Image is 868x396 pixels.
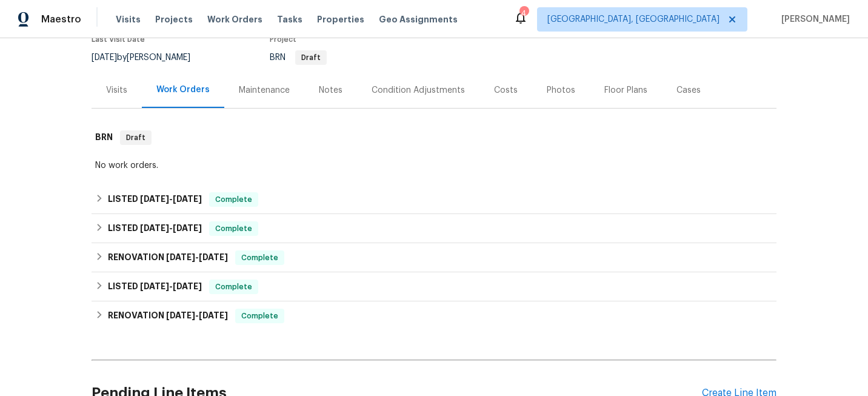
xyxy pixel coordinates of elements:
[166,311,228,320] span: -
[166,311,195,320] span: [DATE]
[277,15,302,24] span: Tasks
[239,84,290,96] div: Maintenance
[108,221,202,236] h6: LISTED
[92,243,776,272] div: RENOVATION [DATE]-[DATE]Complete
[92,50,205,65] div: by [PERSON_NAME]
[372,84,465,96] div: Condition Adjustments
[106,84,127,96] div: Visits
[92,214,776,243] div: LISTED [DATE]-[DATE]Complete
[41,13,81,25] span: Maestro
[494,84,518,96] div: Costs
[317,13,364,25] span: Properties
[140,195,202,203] span: -
[92,301,776,331] div: RENOVATION [DATE]-[DATE]Complete
[199,253,228,261] span: [DATE]
[210,223,257,235] span: Complete
[140,195,169,203] span: [DATE]
[207,13,262,25] span: Work Orders
[166,253,195,261] span: [DATE]
[379,13,458,25] span: Geo Assignments
[108,280,202,294] h6: LISTED
[140,282,169,290] span: [DATE]
[140,224,169,232] span: [DATE]
[108,192,202,207] h6: LISTED
[296,54,326,61] span: Draft
[270,53,327,62] span: BRN
[92,118,776,157] div: BRN Draft
[547,13,719,25] span: [GEOGRAPHIC_DATA], [GEOGRAPHIC_DATA]
[92,272,776,301] div: LISTED [DATE]-[DATE]Complete
[95,159,773,172] div: No work orders.
[92,36,145,43] span: Last Visit Date
[95,130,113,145] h6: BRN
[236,252,283,264] span: Complete
[166,253,228,261] span: -
[156,84,210,96] div: Work Orders
[173,282,202,290] span: [DATE]
[173,195,202,203] span: [DATE]
[776,13,850,25] span: [PERSON_NAME]
[140,224,202,232] span: -
[210,193,257,206] span: Complete
[108,250,228,265] h6: RENOVATION
[236,310,283,322] span: Complete
[121,132,150,144] span: Draft
[270,36,296,43] span: Project
[116,13,141,25] span: Visits
[199,311,228,320] span: [DATE]
[92,185,776,214] div: LISTED [DATE]-[DATE]Complete
[92,53,117,62] span: [DATE]
[519,7,528,19] div: 4
[108,309,228,323] h6: RENOVATION
[210,281,257,293] span: Complete
[155,13,193,25] span: Projects
[319,84,342,96] div: Notes
[173,224,202,232] span: [DATE]
[604,84,647,96] div: Floor Plans
[676,84,701,96] div: Cases
[140,282,202,290] span: -
[547,84,575,96] div: Photos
